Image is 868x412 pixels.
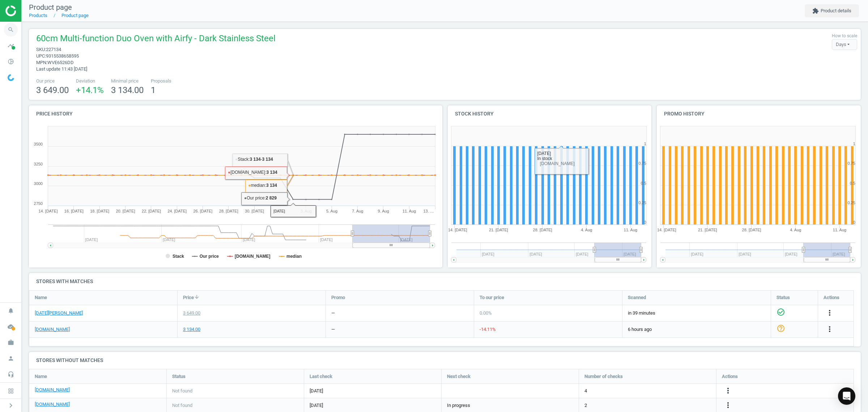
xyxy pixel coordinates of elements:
[172,388,192,394] span: Not found
[624,228,637,232] tspan: 11. Aug
[29,3,72,12] span: Product page
[4,39,18,52] i: timeline
[116,209,135,213] tspan: 20. [DATE]
[8,74,14,81] img: wGWNvw8QSZomAAAAABJRU5ErkJggg==
[722,373,738,380] span: Actions
[853,142,855,146] text: 1
[724,401,732,410] button: more_vert
[657,105,861,122] h4: Promo history
[628,326,765,333] span: 6 hours ago
[724,386,732,395] i: more_vert
[29,273,861,290] h4: Stores with matches
[29,13,47,18] a: Products
[825,325,834,334] button: more_vert
[61,13,89,18] a: Product page
[200,254,219,259] tspan: Our price
[447,402,470,409] span: In progress
[173,254,184,259] tspan: Stack
[832,33,857,39] label: How to scale
[35,387,70,393] a: [DOMAIN_NAME]
[4,352,18,365] i: person
[310,388,436,394] span: [DATE]
[194,294,200,300] i: arrow_downward
[36,47,46,52] span: sku :
[245,209,264,213] tspan: 30. [DATE]
[776,324,785,333] i: help_outline
[825,308,834,317] i: more_vert
[584,373,623,380] span: Number of checks
[4,336,18,349] i: work
[47,60,74,65] span: WVE6526DD
[35,373,47,380] span: Name
[111,78,144,84] span: Minimal price
[310,373,332,380] span: Last check
[76,78,104,84] span: Deviation
[724,386,732,396] button: more_vert
[36,85,69,95] span: 3 649.00
[480,294,504,301] span: To our price
[172,402,192,409] span: Not found
[36,60,47,65] span: mpn :
[644,142,646,146] text: 1
[584,402,587,409] span: 2
[301,209,312,213] tspan: 3. Aug
[848,201,855,205] text: 0.25
[151,78,171,84] span: Proposals
[833,228,846,232] tspan: 11. Aug
[742,228,761,232] tspan: 28. [DATE]
[331,310,335,316] div: —
[183,326,200,333] div: 3 134.00
[183,310,200,316] div: 3 649.00
[36,78,69,84] span: Our price
[36,53,46,59] span: upc :
[111,85,144,95] span: 3 134.00
[378,209,389,213] tspan: 9. Aug
[403,209,416,213] tspan: 11. Aug
[698,228,717,232] tspan: 21. [DATE]
[151,85,156,95] span: 1
[193,209,213,213] tspan: 26. [DATE]
[4,55,18,68] i: pie_chart_outlined
[331,326,335,333] div: —
[489,228,508,232] tspan: 21. [DATE]
[805,4,859,17] button: extensionProduct details
[812,8,819,14] i: extension
[638,201,646,205] text: 0.25
[34,162,43,166] text: 3250
[235,254,271,259] tspan: [DOMAIN_NAME]
[424,209,434,213] tspan: 13. …
[331,294,345,301] span: Promo
[657,228,676,232] tspan: 14. [DATE]
[853,220,855,224] text: 0
[326,209,337,213] tspan: 5. Aug
[480,327,496,332] span: -14.11 %
[90,209,109,213] tspan: 18. [DATE]
[35,326,70,333] a: [DOMAIN_NAME]
[7,401,15,410] i: chevron_right
[46,53,79,59] span: 9315538658595
[4,23,18,37] i: search
[776,308,785,316] i: check_circle_outline
[638,161,646,165] text: 0.75
[5,5,57,16] img: ajHJNr6hYgQAAAAASUVORK5CYII=
[35,294,47,301] span: Name
[724,401,732,409] i: more_vert
[448,105,652,122] h4: Stock history
[628,310,765,316] span: in 39 minutes
[34,181,43,186] text: 3000
[35,310,83,316] a: [DATE][PERSON_NAME]
[286,254,302,259] tspan: median
[4,367,18,381] i: headset_mic
[825,325,834,333] i: more_vert
[825,308,834,318] button: more_vert
[352,209,363,213] tspan: 7. Aug
[46,47,61,52] span: 227134
[4,304,18,318] i: notifications
[39,209,58,213] tspan: 14. [DATE]
[2,401,20,410] button: chevron_right
[641,181,646,185] text: 0.5
[581,228,592,232] tspan: 4. Aug
[275,209,286,213] tspan: 1. Aug
[776,294,790,301] span: Status
[4,320,18,333] i: cloud_done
